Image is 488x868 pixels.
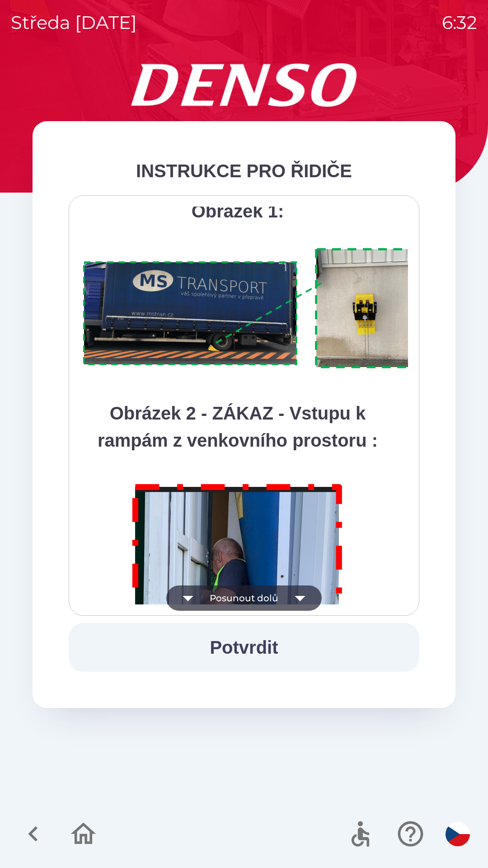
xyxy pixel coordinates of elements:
[69,623,419,672] button: Potvrdit
[11,9,137,36] p: středa [DATE]
[192,201,284,221] strong: Obrázek 1:
[80,243,431,374] img: A1ym8hFSA0ukAAAAAElFTkSuQmCC
[166,585,322,611] button: Posunout dolů
[122,472,353,804] img: M8MNayrTL6gAAAABJRU5ErkJggg==
[98,403,378,450] strong: Obrázek 2 - ZÁKAZ - Vstupu k rampám z venkovního prostoru :
[33,63,455,107] img: Logo
[446,822,470,846] img: cs flag
[69,157,419,184] div: INSTRUKCE PRO ŘIDIČE
[442,9,477,36] p: 6:32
